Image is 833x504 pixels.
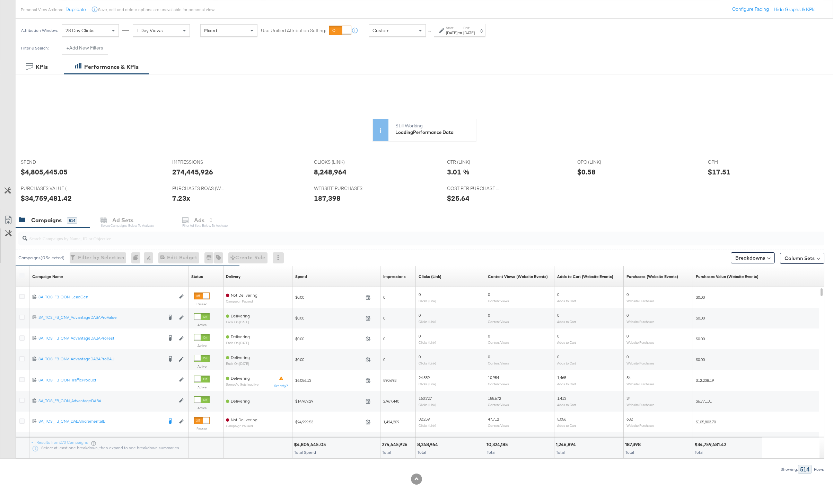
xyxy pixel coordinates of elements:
[383,378,396,383] span: 590,698
[65,27,95,34] span: 28 Day Clicks
[38,377,175,383] div: SA_TCS_FB_CON_TrafficProduct
[419,396,432,401] span: 163,727
[626,333,629,339] span: 0
[38,294,175,300] div: SA_TCS_FB_CON_LeadGen
[419,319,436,324] sub: Clicks (Link)
[137,27,163,34] span: 1 Day Views
[731,252,775,263] button: Breakdowns
[226,299,257,303] sub: Campaign Paused
[626,361,655,365] sub: Website Purchases
[372,27,389,34] span: Custom
[32,274,63,279] div: Campaign Name
[27,229,749,242] input: Search Campaigns by Name, ID or Objective
[194,302,210,306] label: Paused
[488,313,490,318] span: 0
[38,398,175,404] a: SA_TCS_FB_CON_AdvantageDABA
[557,382,576,386] sub: Adds to Cart
[696,315,705,321] span: $0.00
[295,357,363,362] span: $0.00
[626,299,655,303] sub: Website Purchases
[488,382,509,386] sub: Content Views
[419,416,430,422] span: 32,259
[383,295,385,300] span: 0
[383,419,399,424] span: 1,424,209
[486,441,510,448] div: 10,324,185
[557,274,613,279] div: Adds to Cart (Website Events)
[38,377,175,383] a: SA_TCS_FB_CON_TrafficProduct
[626,319,655,324] sub: Website Purchases
[419,375,430,380] span: 24,559
[226,274,240,279] a: Reflects the ability of your Ad Campaign to achieve delivery based on ad states, schedule and bud...
[84,63,139,71] div: Performance & KPIs
[21,7,63,12] div: Personal View Actions:
[488,416,499,422] span: 47,712
[696,378,714,383] span: $12,238.19
[419,354,421,359] span: 0
[814,467,824,472] div: Rows
[488,274,548,279] div: Content Views (Website Events)
[419,361,436,365] sub: Clicks (Link)
[446,30,457,36] div: [DATE]
[696,357,705,362] span: $0.00
[626,274,678,279] div: Purchases (Website Events)
[694,441,728,448] div: $34,759,481.42
[231,398,250,404] span: Delivering
[780,467,798,472] div: Showing:
[557,333,559,339] span: 0
[261,27,326,34] label: Use Unified Attribution Setting:
[696,398,712,404] span: $6,771.31
[556,450,565,455] span: Total
[696,419,716,424] span: $105,803.70
[419,274,441,279] div: Clicks (Link)
[194,385,210,389] label: Active
[419,313,421,318] span: 0
[626,403,655,407] sub: Website Purchases
[419,333,421,339] span: 0
[696,274,759,279] div: Purchases Value (Website Events)
[226,341,250,345] sub: ends on [DATE]
[38,398,175,404] div: SA_TCS_FB_CON_AdvantageDABA
[626,292,629,297] span: 0
[226,424,257,428] sub: Campaign Paused
[194,426,210,431] label: Paused
[32,274,63,279] a: Your campaign name.
[557,292,559,297] span: 0
[38,356,163,363] a: SA_TCS_FB_CNV_AdvantageDABAProBAU
[194,323,210,327] label: Active
[383,315,385,321] span: 0
[780,253,824,264] button: Column Sets
[226,362,250,366] sub: ends on [DATE]
[31,216,62,224] div: Campaigns
[62,42,108,54] button: +Add New Filters
[625,441,643,448] div: 187,398
[626,423,655,427] sub: Website Purchases
[626,375,631,380] span: 54
[488,319,509,324] sub: Content Views
[488,396,501,401] span: 155,672
[488,361,509,365] sub: Content Views
[696,274,759,279] a: The total value of the purchase actions tracked by your Custom Audience pixel on your website aft...
[38,335,163,341] div: SA_TCS_FB_CNV_AdvantageDABAProTest
[295,419,363,424] span: $24,999.53
[294,441,328,448] div: $4,805,445.05
[194,364,210,369] label: Active
[204,27,217,34] span: Mixed
[295,336,363,341] span: $0.00
[38,315,163,320] div: SA_TCS_FB_CNV_AdvantageDABAProValue
[626,274,678,279] a: The number of times a purchase was made tracked by your Custom Audience pixel on your website aft...
[295,315,363,321] span: $0.00
[626,416,633,422] span: 682
[65,6,86,13] button: Duplicate
[38,315,163,322] a: SA_TCS_FB_CNV_AdvantageDABAProValue
[191,274,203,279] div: Status
[383,336,385,341] span: 0
[798,465,812,474] div: 514
[194,343,210,348] label: Active
[38,335,163,342] a: SA_TCS_FB_CNV_AdvantageDABAProTest
[38,356,163,362] div: SA_TCS_FB_CNV_AdvantageDABAProBAU
[419,382,436,386] sub: Clicks (Link)
[131,252,144,263] div: 0
[194,406,210,410] label: Active
[488,354,490,359] span: 0
[488,274,548,279] a: The number of content views tracked by your Custom Audience pixel on your website after people vi...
